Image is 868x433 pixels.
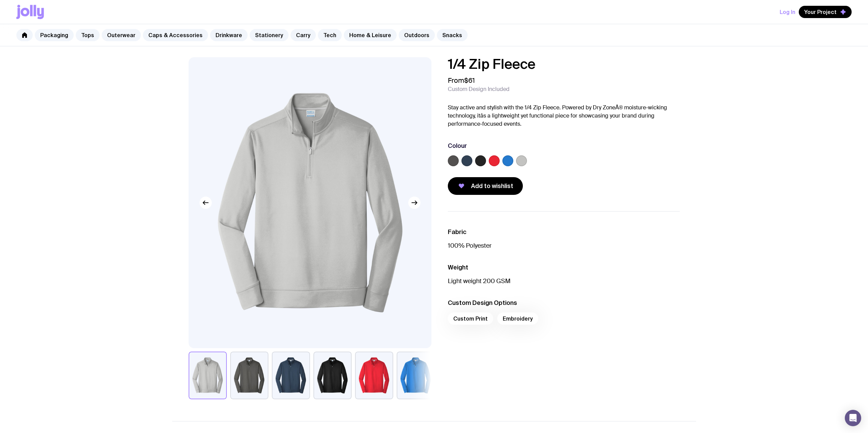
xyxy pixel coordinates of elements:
a: Home & Leisure [344,29,397,41]
h3: Colour [448,142,467,150]
span: Add to wishlist [471,182,513,190]
h1: 1/4 Zip Fleece [448,57,680,71]
a: Drinkware [210,29,248,41]
a: Caps & Accessories [143,29,208,41]
h3: Custom Design Options [448,299,680,307]
a: Outdoors [399,29,435,41]
a: Snacks [437,29,468,41]
a: Tech [318,29,342,41]
a: Stationery [250,29,289,41]
a: Packaging [35,29,74,41]
span: Your Project [804,9,837,15]
a: Carry [291,29,316,41]
p: Light weight 200 GSM [448,277,680,285]
span: Custom Design Included [448,86,510,93]
a: Outerwear [102,29,141,41]
span: $61 [464,76,475,85]
a: Tops [76,29,100,41]
p: 100% Polyester [448,242,680,250]
button: Add to wishlist [448,177,523,195]
span: From [448,76,475,84]
button: Log In [780,6,795,18]
h3: Fabric [448,228,680,236]
h3: Weight [448,263,680,272]
p: Stay active and stylish with the 1/4 Zip Fleece. Powered by Dry ZoneÂ® moisture-wicking technolog... [448,104,680,128]
div: Open Intercom Messenger [845,410,861,426]
button: Your Project [799,6,852,18]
